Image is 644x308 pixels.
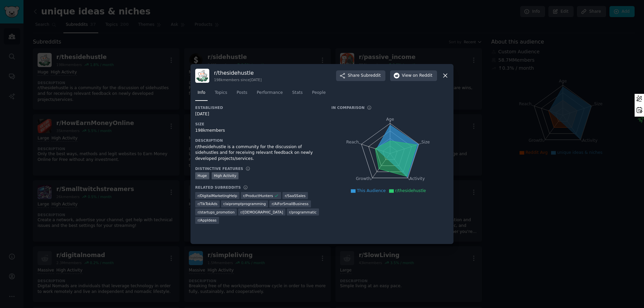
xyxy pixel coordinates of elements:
tspan: Size [421,139,430,144]
button: ShareSubreddit [336,70,385,81]
span: r/ DigitalMarketingHelp [198,193,237,198]
a: Posts [234,87,250,101]
span: People [312,90,326,96]
a: Stats [290,87,305,101]
div: [DATE] [195,111,322,117]
span: r/ [DEMOGRAPHIC_DATA] [240,210,283,214]
div: 198k members [195,128,322,134]
span: Share [348,73,381,79]
span: Topics [215,90,227,96]
span: r/ SaaSSales [285,193,306,198]
span: r/ AppIdeas [198,218,217,223]
span: View [402,73,432,79]
h3: r/ thesidehustle [214,69,262,76]
span: r/ programmatic [289,210,317,214]
h3: In Comparison [331,105,365,110]
span: Posts [236,90,247,96]
span: on Reddit [413,73,432,79]
span: Info [198,90,205,96]
h3: Established [195,105,322,110]
a: Topics [212,87,229,101]
h3: Distinctive Features [195,166,243,171]
span: r/ ProductHunters [243,193,273,198]
span: r/ startups_promotion [198,210,234,214]
span: This Audience [357,188,386,193]
span: r/thesidehustle [395,188,426,193]
span: r/ aipromptprogramming [223,201,266,206]
div: High Activity [212,172,239,179]
span: Subreddit [361,73,381,79]
span: r/ TikTokAds [198,201,217,206]
a: People [310,87,328,101]
h3: Size [195,122,322,126]
div: 198k members since [DATE] [214,77,262,82]
tspan: Reach [346,139,359,144]
div: r/thesidehustle is a community for the discussion of sidehustles and for receiving relevant feedb... [195,144,322,162]
a: Info [195,87,208,101]
img: thesidehustle [195,69,209,83]
h3: Related Subreddits [195,185,241,190]
h3: Description [195,138,322,143]
span: r/ AiForSmallBusiness [272,201,309,206]
tspan: Age [386,117,394,122]
span: Performance [257,90,283,96]
button: Viewon Reddit [390,70,437,81]
tspan: Activity [410,176,425,181]
div: Huge [195,172,209,179]
span: Stats [292,90,303,96]
tspan: Growth [356,176,371,181]
a: Performance [254,87,285,101]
